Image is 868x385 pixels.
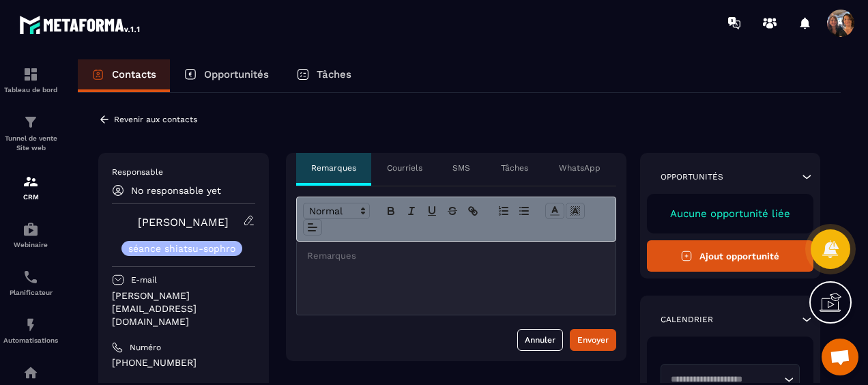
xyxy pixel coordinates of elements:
p: Tâches [501,162,528,173]
p: Opportunités [204,68,269,81]
img: automations [23,365,39,381]
a: [PERSON_NAME] [138,216,229,229]
button: Annuler [517,329,563,351]
p: Remarques [311,162,356,173]
img: formation [23,173,39,190]
img: scheduler [23,269,39,285]
img: automations [23,221,39,238]
p: Numéro [130,342,161,353]
a: automationsautomationsWebinaire [3,211,58,259]
p: No responsable yet [131,185,221,196]
p: CRM [3,193,58,201]
img: formation [23,114,39,130]
a: automationsautomationsAutomatisations [3,306,58,354]
a: formationformationTableau de bord [3,56,58,104]
a: schedulerschedulerPlanificateur [3,259,58,306]
p: séance shiatsu-sophro [128,244,235,253]
p: Tunnel de vente Site web [3,134,58,153]
p: Courriels [387,162,422,173]
p: Revenir aux contacts [114,115,197,124]
p: SMS [452,162,470,173]
p: Contacts [112,68,156,81]
a: Opportunités [170,59,283,92]
p: Calendrier [661,314,713,325]
p: WhatsApp [559,162,601,173]
img: formation [23,66,39,83]
p: E-mail [131,274,157,285]
p: Responsable [112,167,255,177]
a: Contacts [78,59,170,92]
button: Ajout opportunité [647,240,814,272]
p: Automatisations [3,337,58,344]
p: Tâches [317,68,351,81]
p: Opportunités [661,171,723,182]
p: [PERSON_NAME][EMAIL_ADDRESS][DOMAIN_NAME] [112,289,255,328]
img: automations [23,317,39,333]
div: Ouvrir le chat [822,339,858,375]
a: formationformationCRM [3,163,58,211]
p: Tableau de bord [3,86,58,94]
p: Planificateur [3,289,58,296]
img: logo [19,12,142,37]
p: Webinaire [3,241,58,248]
button: Envoyer [570,329,616,351]
p: Aucune opportunité liée [661,208,800,220]
a: Tâches [283,59,365,92]
div: Envoyer [577,333,609,347]
a: formationformationTunnel de vente Site web [3,104,58,163]
p: [PHONE_NUMBER] [112,356,255,369]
